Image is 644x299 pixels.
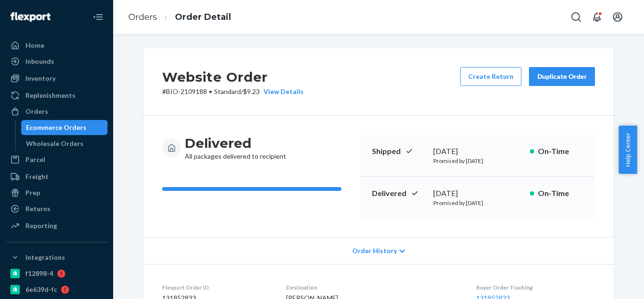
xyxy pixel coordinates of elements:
div: Ecommerce Orders [26,123,86,132]
div: All packages delivered to recipient [185,135,286,161]
p: Promised by [DATE] [433,199,522,207]
button: Open notifications [587,8,606,26]
div: Inbounds [25,57,54,66]
div: Integrations [25,253,65,262]
button: Integrations [6,250,107,265]
span: Order History [352,246,397,256]
a: Parcel [6,152,107,167]
iframe: Opens a widget where you can chat to one of our agents [584,271,635,294]
p: Shipped [372,146,426,157]
a: Ecommerce Orders [21,120,108,135]
a: Wholesale Orders [21,136,108,151]
h3: Delivered [185,135,286,152]
a: Replenishments [6,88,107,103]
a: Inventory [6,71,107,86]
dt: Flexport Order ID [162,283,271,291]
h2: Website Order [162,67,304,87]
span: Standard [214,87,241,95]
p: On-Time [538,188,584,199]
button: Open account menu [608,8,627,26]
p: # BIO-2109188 / $9.23 [162,87,304,96]
a: Home [6,38,107,53]
p: Delivered [372,188,426,199]
a: Returns [6,201,107,216]
a: Inbounds [6,54,107,69]
button: Duplicate Order [529,67,595,86]
div: Orders [25,107,48,116]
div: Returns [25,204,50,214]
div: Reporting [25,221,57,231]
button: Open Search Box [567,8,586,26]
div: Duplicate Order [537,72,587,81]
a: f12898-4 [6,266,107,281]
div: Freight [25,172,49,181]
button: Create Return [460,67,521,86]
p: Promised by [DATE] [433,157,522,165]
a: 6e639d-fc [6,282,107,297]
a: Freight [6,169,107,184]
div: [DATE] [433,188,522,199]
button: Close Navigation [89,8,107,26]
div: Wholesale Orders [26,139,83,148]
div: Parcel [25,155,45,164]
a: Reporting [6,218,107,233]
ol: breadcrumbs [121,3,239,31]
div: Replenishments [25,91,75,100]
a: Prep [6,185,107,200]
div: Inventory [25,74,56,83]
div: Home [25,41,44,50]
img: Flexport logo [10,12,50,22]
button: Help Center [619,126,637,174]
p: On-Time [538,146,584,157]
div: f12898-4 [25,269,53,278]
div: [DATE] [433,146,522,157]
div: 6e639d-fc [25,285,57,294]
div: Prep [25,188,40,197]
dt: Destination [286,283,462,291]
span: • [209,87,212,95]
dt: Buyer Order Tracking [476,283,595,291]
a: Orders [6,104,107,119]
button: View Details [260,87,304,96]
a: Order Detail [175,12,231,22]
a: Orders [128,12,157,22]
